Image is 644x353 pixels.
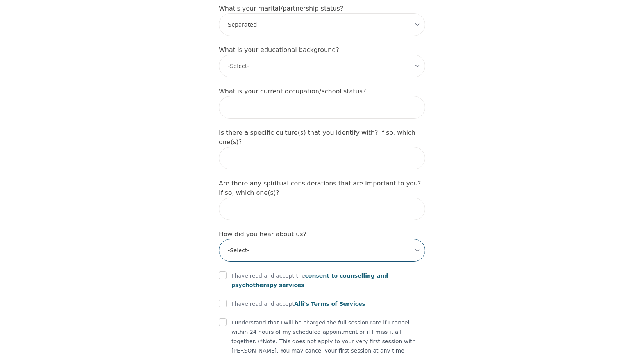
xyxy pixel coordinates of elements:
label: What's your marital/partnership status? [219,5,343,12]
label: Are there any spiritual considerations that are important to you? If so, which one(s)? [219,180,421,196]
label: How did you hear about us? [219,230,306,238]
label: What is your educational background? [219,46,339,53]
p: I have read and accept [231,299,365,308]
label: What is your current occupation/school status? [219,87,366,95]
p: I have read and accept the [231,271,425,290]
label: Is there a specific culture(s) that you identify with? If so, which one(s)? [219,129,415,146]
span: consent to counselling and psychotherapy services [231,273,388,288]
span: Alli's Terms of Services [294,301,365,307]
